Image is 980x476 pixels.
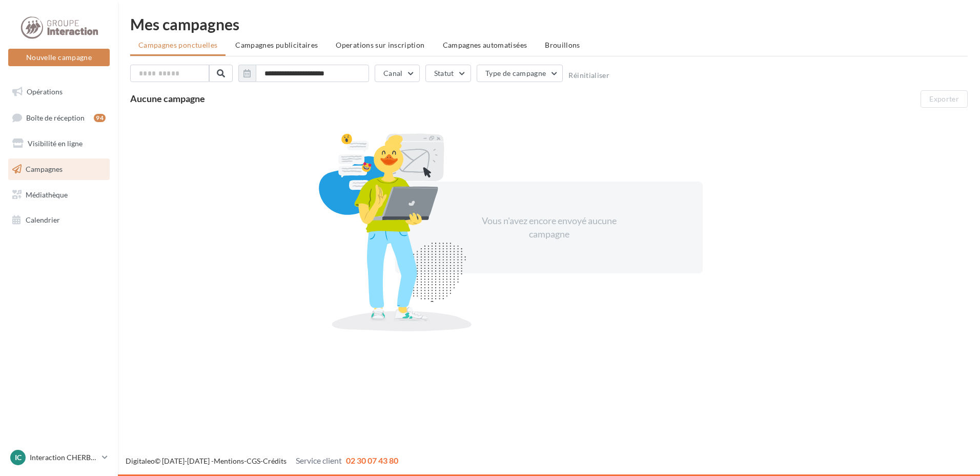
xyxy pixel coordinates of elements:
[461,214,637,241] div: Vous n'avez encore envoyé aucune campagne
[6,107,112,129] a: Boîte de réception94
[346,455,398,465] span: 02 30 07 43 80
[425,65,471,82] button: Statut
[28,139,83,148] span: Visibilité en ligne
[130,16,968,32] div: Mes campagnes
[27,87,63,96] span: Opérations
[545,41,580,49] span: Brouillons
[94,114,106,122] div: 94
[477,65,563,82] button: Type de campagne
[375,65,420,82] button: Canal
[6,184,112,206] a: Médiathèque
[235,41,318,49] span: Campagnes publicitaires
[214,457,244,465] a: Mentions
[443,41,527,49] span: Campagnes automatisées
[6,133,112,154] a: Visibilité en ligne
[568,71,609,80] button: Réinitialiser
[26,113,85,122] span: Boîte de réception
[6,209,112,231] a: Calendrier
[26,190,68,199] span: Médiathèque
[263,457,287,465] a: Crédits
[8,49,110,66] button: Nouvelle campagne
[126,457,398,465] span: © [DATE]-[DATE] - - -
[26,165,63,173] span: Campagnes
[15,452,22,463] span: IC
[8,448,110,467] a: IC Interaction CHERBOURG
[26,215,60,224] span: Calendrier
[126,457,155,465] a: Digitaleo
[6,158,112,180] a: Campagnes
[296,455,342,465] span: Service client
[130,93,205,104] span: Aucune campagne
[6,81,112,103] a: Opérations
[921,90,968,108] button: Exporter
[247,457,260,465] a: CGS
[30,452,98,463] p: Interaction CHERBOURG
[336,41,424,49] span: Operations sur inscription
